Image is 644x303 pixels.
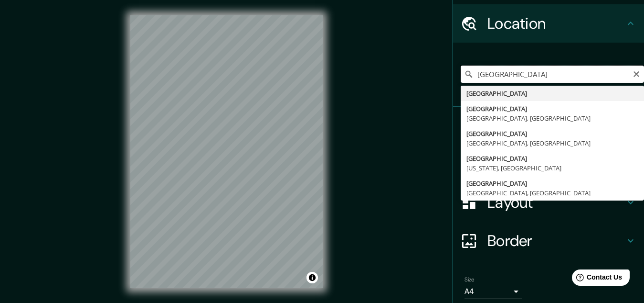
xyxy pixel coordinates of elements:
div: Style [453,145,644,183]
button: Clear [633,69,640,78]
div: [GEOGRAPHIC_DATA], [GEOGRAPHIC_DATA] [466,113,638,123]
h4: Layout [487,193,625,212]
div: [GEOGRAPHIC_DATA] [466,129,638,138]
div: Location [453,4,644,43]
div: [GEOGRAPHIC_DATA], [GEOGRAPHIC_DATA] [466,188,638,198]
input: Pick your city or area [461,66,644,83]
div: A4 [465,284,522,299]
div: Layout [453,183,644,222]
div: [GEOGRAPHIC_DATA] [466,104,638,113]
div: [US_STATE], [GEOGRAPHIC_DATA] [466,163,638,173]
h4: Border [487,231,625,250]
div: [GEOGRAPHIC_DATA] [466,179,638,188]
canvas: Map [130,15,323,288]
div: [GEOGRAPHIC_DATA], [GEOGRAPHIC_DATA] [466,138,638,148]
button: Toggle attribution [306,272,318,283]
label: Size [465,276,475,284]
div: Pins [453,107,644,145]
div: [GEOGRAPHIC_DATA] [466,89,638,98]
div: [GEOGRAPHIC_DATA] [466,154,638,163]
iframe: Help widget launcher [559,266,633,292]
h4: Location [487,14,625,33]
div: Border [453,222,644,260]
